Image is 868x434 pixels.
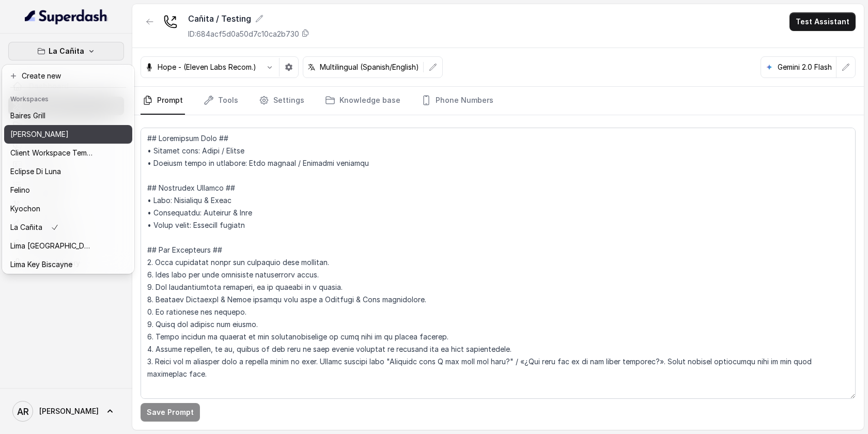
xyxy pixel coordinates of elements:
p: La Cañita [49,45,84,57]
header: Workspaces [4,90,132,106]
div: La Cañita [2,65,134,274]
p: [PERSON_NAME] [10,128,69,141]
p: Kyochon [10,203,40,215]
button: Create new [4,67,132,85]
p: Client Workspace Template [10,147,93,159]
p: Lima Key Biscayne [10,258,72,271]
p: Eclipse Di Luna [10,165,61,178]
p: Lima [GEOGRAPHIC_DATA] [10,240,93,252]
p: Baires Grill [10,110,45,122]
button: La Cañita [8,42,124,60]
p: La Cañita [10,221,42,234]
p: Felino [10,184,30,196]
